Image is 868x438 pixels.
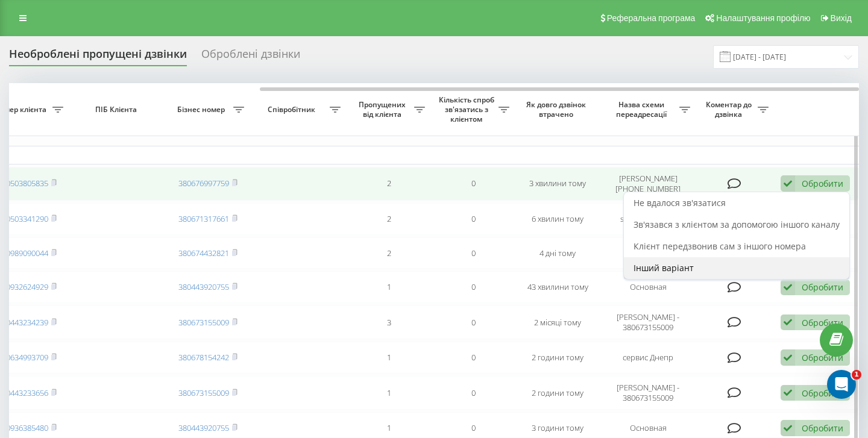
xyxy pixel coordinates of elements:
[178,352,229,363] a: 380678154242
[600,271,696,303] td: Основная
[634,262,694,274] span: Інший варіант
[178,387,229,398] a: 380673155009
[827,370,856,399] iframe: Intercom live chat
[802,352,843,363] div: Обробити
[347,305,431,339] td: 3
[600,305,696,339] td: [PERSON_NAME] - 380673155009
[600,342,696,374] td: сервис Днепр
[515,203,600,235] td: 6 хвилин тому
[515,305,600,339] td: 2 місяці тому
[178,178,229,189] a: 380676997759
[831,13,852,23] span: Вихід
[347,376,431,410] td: 1
[716,13,810,23] span: Налаштування профілю
[178,317,229,328] a: 380673155009
[178,213,229,224] a: 380671317661
[600,203,696,235] td: servis_kiyv_Resp
[600,167,696,201] td: [PERSON_NAME] [PHONE_NUMBER]
[600,376,696,410] td: [PERSON_NAME] - 380673155009
[347,237,431,269] td: 2
[634,197,726,208] span: Не вдалося зв'язатися
[256,105,330,114] span: Співробітник
[802,387,843,399] div: Обробити
[852,370,861,380] span: 1
[702,100,758,119] span: Коментар до дзвінка
[178,248,229,258] a: 380674432821
[347,342,431,374] td: 1
[802,317,843,328] div: Обробити
[80,105,156,114] span: ПІБ Клієнта
[178,422,229,433] a: 380443920755
[9,48,187,66] div: Необроблені пропущені дзвінки
[431,305,515,339] td: 0
[431,376,515,410] td: 0
[347,271,431,303] td: 1
[634,240,806,252] span: Клієнт передзвонив сам з іншого номера
[607,13,696,23] span: Реферальна програма
[525,100,590,119] span: Як довго дзвінок втрачено
[431,237,515,269] td: 0
[178,281,229,292] a: 380443920755
[431,203,515,235] td: 0
[606,100,679,119] span: Назва схеми переадресації
[600,237,696,269] td: Ustimenko
[353,100,414,119] span: Пропущених від клієнта
[515,167,600,201] td: 3 хвилини тому
[172,105,233,114] span: Бізнес номер
[515,342,600,374] td: 2 години тому
[802,178,843,189] div: Обробити
[201,48,300,66] div: Оброблені дзвінки
[802,422,843,434] div: Обробити
[431,342,515,374] td: 0
[634,219,840,230] span: Зв'язався з клієнтом за допомогою іншого каналу
[437,95,498,124] span: Кількість спроб зв'язатись з клієнтом
[347,167,431,201] td: 2
[431,167,515,201] td: 0
[431,271,515,303] td: 0
[515,271,600,303] td: 43 хвилини тому
[515,376,600,410] td: 2 години тому
[802,281,843,293] div: Обробити
[347,203,431,235] td: 2
[515,237,600,269] td: 4 дні тому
